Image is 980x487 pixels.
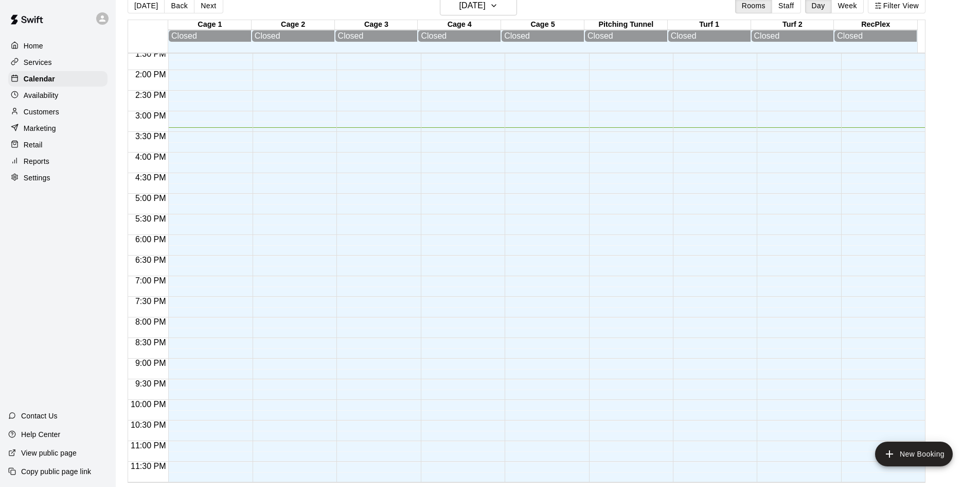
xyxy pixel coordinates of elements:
p: Availability [24,90,59,100]
a: Reports [8,154,108,169]
p: Copy public page link [21,466,91,477]
p: Marketing [24,123,56,133]
a: Settings [8,170,108,186]
span: 11:00 PM [128,441,168,450]
div: Closed [671,31,748,41]
span: 3:00 PM [133,111,169,120]
span: 4:30 PM [133,173,169,182]
div: Cage 2 [252,20,335,30]
p: View public page [21,448,77,458]
a: Customers [8,104,108,120]
p: Home [24,41,43,51]
a: Retail [8,137,108,153]
span: 8:30 PM [133,338,169,347]
p: Retail [24,140,43,150]
span: 8:00 PM [133,317,169,326]
div: Pitching Tunnel [584,20,668,30]
div: Closed [754,31,831,41]
span: 5:00 PM [133,194,169,203]
a: Calendar [8,71,108,87]
span: 11:30 PM [128,462,168,471]
button: add [875,442,953,466]
div: Cage 3 [335,20,418,30]
p: Contact Us [21,411,58,421]
a: Availability [8,88,108,103]
span: 3:30 PM [133,132,169,141]
div: Turf 2 [751,20,834,30]
div: Cage 1 [168,20,252,30]
span: 5:30 PM [133,214,169,223]
p: Services [24,57,52,68]
div: Turf 1 [668,20,751,30]
span: 1:30 PM [133,49,169,58]
div: Cage 4 [418,20,501,30]
span: 10:00 PM [128,400,168,409]
span: 7:00 PM [133,276,169,285]
div: Closed [255,31,332,41]
div: Cage 5 [501,20,584,30]
span: 7:30 PM [133,297,169,306]
a: Home [8,38,108,54]
span: 2:30 PM [133,91,169,99]
div: Closed [338,31,415,41]
a: Services [8,55,108,70]
p: Customers [24,107,59,117]
span: 9:30 PM [133,379,169,388]
div: Closed [587,31,665,41]
span: 4:00 PM [133,153,169,161]
div: Closed [837,31,914,41]
div: Closed [504,31,581,41]
span: 9:00 PM [133,359,169,367]
span: 10:30 PM [128,421,168,429]
div: RecPlex [834,20,917,30]
p: Calendar [24,74,55,84]
a: Marketing [8,121,108,136]
p: Help Center [21,429,60,440]
p: Settings [24,173,50,183]
span: 2:00 PM [133,70,169,79]
span: 6:00 PM [133,235,169,244]
div: Closed [171,31,248,41]
span: 6:30 PM [133,256,169,264]
p: Reports [24,156,49,166]
div: Closed [421,31,498,41]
